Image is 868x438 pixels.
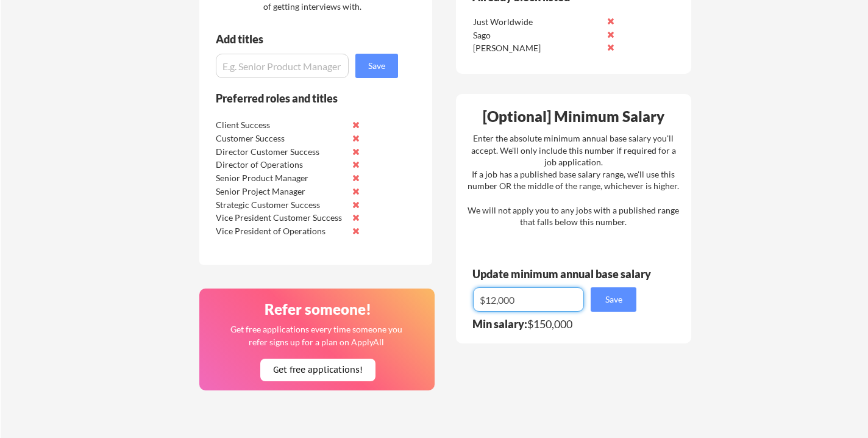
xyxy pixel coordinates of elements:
[472,317,527,331] strong: Min salary:
[472,268,655,279] div: Update minimum annual base salary
[473,42,602,54] div: [PERSON_NAME]
[216,159,344,171] div: Director of Operations
[473,287,584,312] input: E.g. $100,000
[204,302,431,317] div: Refer someone!
[216,34,388,45] div: Add titles
[216,225,344,237] div: Vice President of Operations
[216,172,344,184] div: Senior Product Manager
[473,16,602,28] div: Just Worldwide
[216,212,344,224] div: Vice President Customer Success
[216,185,344,198] div: Senior Project Manager
[472,318,644,329] div: $150,000
[591,287,636,312] button: Save
[460,109,687,124] div: [Optional] Minimum Salary
[473,29,602,41] div: Sago
[216,199,344,211] div: Strategic Customer Success
[216,119,344,131] div: Client Success
[229,323,403,348] div: Get free applications every time someone you refer signs up for a plan on ApplyAll
[468,132,679,228] div: Enter the absolute minimum annual base salary you'll accept. We'll only include this number if re...
[216,146,344,158] div: Director Customer Success
[216,132,344,145] div: Customer Success
[355,54,398,78] button: Save
[216,54,349,78] input: E.g. Senior Product Manager
[260,359,375,381] button: Get free applications!
[216,93,382,104] div: Preferred roles and titles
